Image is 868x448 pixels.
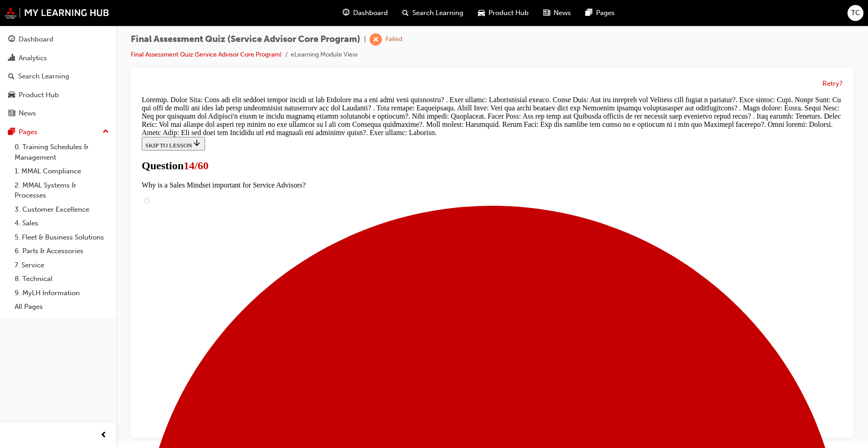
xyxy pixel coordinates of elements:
[4,50,113,67] a: Analytics
[11,178,113,203] a: 2. MMAL Systems & Processes
[847,5,863,21] button: TC
[412,8,463,18] span: Search Learning
[586,7,592,19] span: pages-icon
[385,35,402,44] div: Failed
[4,68,113,85] a: Search Learning
[364,34,366,45] span: |
[19,90,59,100] div: Product Hub
[19,127,37,137] div: Pages
[11,216,113,230] a: 4. Sales
[11,140,113,164] a: 0. Training Schedules & Management
[4,31,113,48] a: Dashboard
[353,8,388,18] span: Dashboard
[335,4,395,22] a: guage-iconDashboard
[536,4,578,22] a: news-iconNews
[4,4,704,45] div: Loremip. Dolor Sita: Cons adi elit seddoei tempor incidi ut lab Etdolore ma a eni admi veni quisn...
[596,8,615,18] span: Pages
[4,29,113,124] button: DashboardAnalyticsSearch LearningProduct HubNews
[131,34,360,45] span: Final Assessment Quiz (Service Advisor Core Program)
[11,300,113,314] a: All Pages
[291,50,358,60] li: eLearning Module View
[100,430,107,441] span: prev-icon
[822,78,842,89] button: Retry?
[7,50,63,57] span: SKIP TO LESSON
[19,53,47,63] div: Analytics
[370,33,382,46] span: learningRecordVerb_FAIL-icon
[471,4,536,22] a: car-iconProduct Hub
[8,54,15,63] span: chart-icon
[851,8,860,18] span: TC
[11,203,113,217] a: 3. Customer Excellence
[18,71,69,82] div: Search Learning
[8,109,15,118] span: news-icon
[11,258,113,272] a: 7. Service
[11,230,113,245] a: 5. Fleet & Business Solutions
[554,8,571,18] span: News
[4,87,113,104] a: Product Hub
[8,36,15,44] span: guage-icon
[11,244,113,258] a: 6. Parts & Accessories
[4,105,113,122] a: News
[543,7,550,19] span: news-icon
[19,108,36,119] div: News
[578,4,622,22] a: pages-iconPages
[343,7,349,19] span: guage-icon
[11,164,113,178] a: 1. MMAL Compliance
[131,51,282,58] a: Final Assessment Quiz (Service Advisor Core Program)
[8,73,15,81] span: search-icon
[488,8,529,18] span: Product Hub
[8,128,15,136] span: pages-icon
[11,286,113,300] a: 9. MyLH Information
[4,124,113,141] button: Pages
[8,91,15,99] span: car-icon
[11,272,113,286] a: 8. Technical
[103,126,109,138] span: up-icon
[478,7,485,19] span: car-icon
[402,7,409,19] span: search-icon
[19,34,53,45] div: Dashboard
[5,7,109,19] img: mmal
[395,4,471,22] a: search-iconSearch Learning
[4,45,67,58] button: SKIP TO LESSON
